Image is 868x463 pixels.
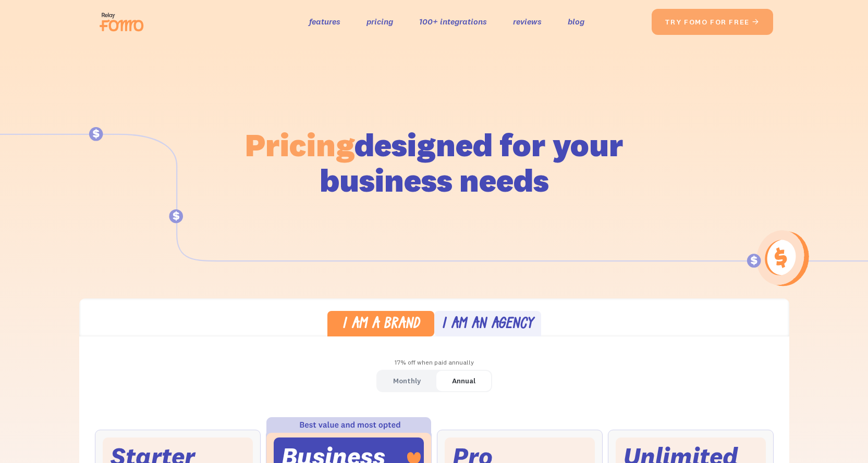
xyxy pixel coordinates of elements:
[752,17,760,27] span: 
[419,14,487,29] a: 100+ integrations
[568,14,584,29] a: blog
[244,127,624,198] h1: designed for your business needs
[652,9,773,35] a: try fomo for free
[442,317,533,332] div: I am an agency
[245,124,354,165] span: Pricing
[79,355,789,370] div: 17% off when paid annually
[366,14,393,29] a: pricing
[513,14,542,29] a: reviews
[309,14,340,29] a: features
[393,373,421,389] div: Monthly
[342,317,420,332] div: I am a brand
[452,373,475,389] div: Annual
